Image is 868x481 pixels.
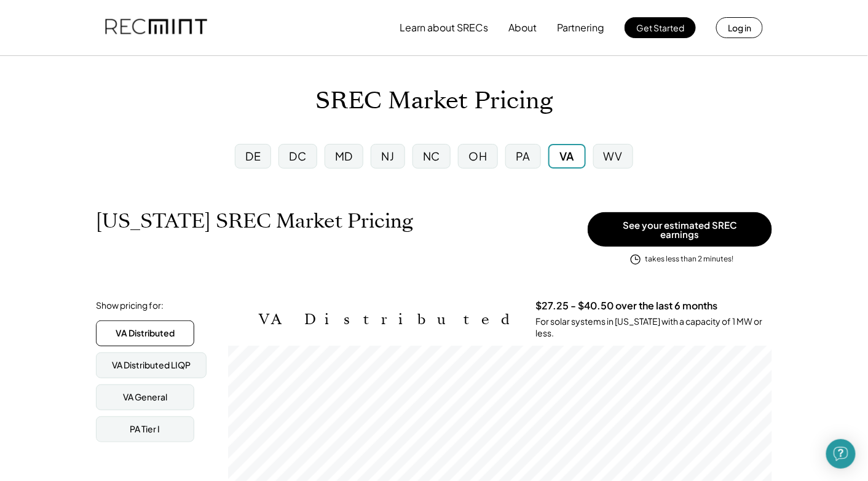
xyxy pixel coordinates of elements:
div: DE [245,148,261,164]
div: VA General [123,391,167,403]
div: OH [468,148,487,164]
div: VA Distributed LIQP [112,359,191,372]
button: Partnering [557,15,604,40]
img: recmint-logotype%403x.png [105,7,207,49]
button: Log in [716,17,763,38]
div: PA Tier I [130,423,160,435]
div: NJ [382,148,395,164]
button: See your estimated SREC earnings [588,212,772,247]
h3: $27.25 - $40.50 over the last 6 months [535,300,717,312]
div: Show pricing for: [96,300,164,312]
h2: VA Distributed [259,311,517,328]
div: VA Distributed [116,327,175,340]
div: DC [290,148,307,164]
div: NC [423,148,440,164]
div: Open Intercom Messenger [826,439,856,469]
button: Get Started [625,17,696,38]
div: WV [604,148,623,164]
div: PA [516,148,531,164]
div: MD [335,148,353,164]
div: VA [559,148,574,164]
button: About [508,15,537,40]
h1: [US_STATE] SREC Market Pricing [96,209,413,233]
h1: SREC Market Pricing [315,87,553,116]
div: takes less than 2 minutes! [645,254,733,264]
div: For solar systems in [US_STATE] with a capacity of 1 MW or less. [535,316,772,340]
button: Learn about SRECs [400,15,488,40]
